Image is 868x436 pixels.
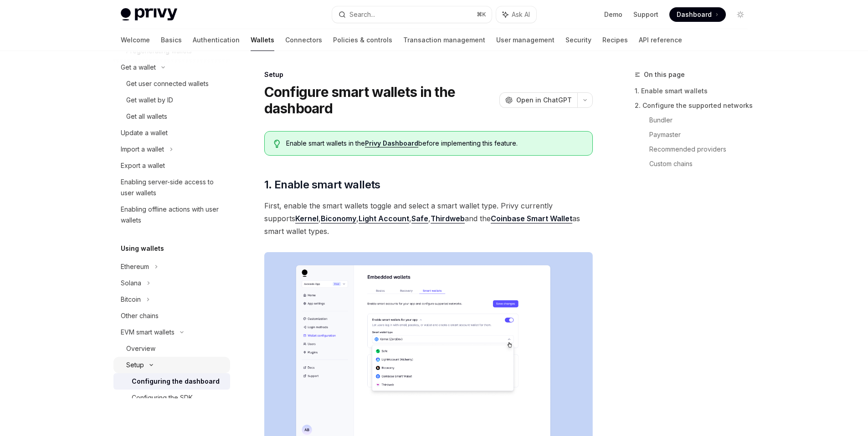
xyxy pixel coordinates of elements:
[565,29,591,51] a: Security
[639,29,682,51] a: API reference
[121,177,225,198] div: Enabling server-side access to user wallets
[121,29,150,51] a: Welcome
[333,29,392,51] a: Policies & controls
[113,390,230,406] a: Configuring the SDK
[121,278,141,289] div: Solana
[121,294,141,305] div: Bitcoin
[516,96,572,105] span: Open in ChatGPT
[121,327,175,338] div: EVM smart wallets
[121,261,149,272] div: Ethereum
[113,76,230,92] a: Get user connected wallets
[121,310,159,321] div: Other chains
[121,8,177,21] img: light logo
[649,142,755,157] a: Recommended providers
[602,29,628,51] a: Recipes
[113,157,230,174] a: Export a wallet
[365,139,418,147] a: Privy Dashboard
[635,84,755,98] a: 1. Enable smart wallets
[669,7,726,22] a: Dashboard
[193,29,240,51] a: Authentication
[677,10,712,19] span: Dashboard
[113,340,230,357] a: Overview
[491,214,572,223] a: Coinbase Smart Wallet
[635,98,755,113] a: 2. Configure the supported networks
[512,10,530,19] span: Ask AI
[251,29,274,51] a: Wallets
[649,113,755,127] a: Bundler
[403,29,485,51] a: Transaction management
[113,201,230,228] a: Enabling offline actions with user wallets
[286,139,583,148] span: Enable smart wallets in the before implementing this feature.
[496,29,555,51] a: User management
[126,343,155,354] div: Overview
[285,29,322,51] a: Connectors
[126,360,144,370] div: Setup
[113,174,230,201] a: Enabling server-side access to user wallets
[132,376,220,387] div: Configuring the dashboard
[113,92,230,108] a: Get wallet by ID
[126,78,209,89] div: Get user connected wallets
[359,214,409,223] a: Light Account
[161,29,182,51] a: Basics
[121,243,164,254] h5: Using wallets
[121,204,225,226] div: Enabling offline actions with user wallets
[496,6,536,23] button: Ask AI
[264,199,593,238] span: First, enable the smart wallets toggle and select a smart wallet type. Privy currently supports ,...
[121,62,156,73] div: Get a wallet
[604,10,622,19] a: Demo
[113,108,230,125] a: Get all wallets
[733,7,748,22] button: Toggle dark mode
[113,125,230,141] a: Update a wallet
[113,373,230,390] a: Configuring the dashboard
[264,70,593,79] div: Setup
[126,111,167,122] div: Get all wallets
[264,84,496,117] h1: Configure smart wallets in the dashboard
[121,425,166,436] div: UI components
[649,157,755,171] a: Custom chains
[132,392,193,403] div: Configuring the SDK
[264,177,380,192] span: 1. Enable smart wallets
[113,308,230,324] a: Other chains
[649,127,755,142] a: Paymaster
[274,140,280,148] svg: Tip
[321,214,356,223] a: Biconomy
[121,144,164,155] div: Import a wallet
[411,214,428,223] a: Safe
[499,92,577,108] button: Open in ChatGPT
[349,9,375,20] div: Search...
[477,11,486,18] span: ⌘ K
[126,95,173,106] div: Get wallet by ID
[295,214,318,223] a: Kernel
[644,69,685,80] span: On this page
[113,406,230,422] a: Usage
[633,10,658,19] a: Support
[431,214,465,223] a: Thirdweb
[126,409,146,420] div: Usage
[121,160,165,171] div: Export a wallet
[121,127,168,138] div: Update a wallet
[332,6,492,23] button: Search...⌘K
